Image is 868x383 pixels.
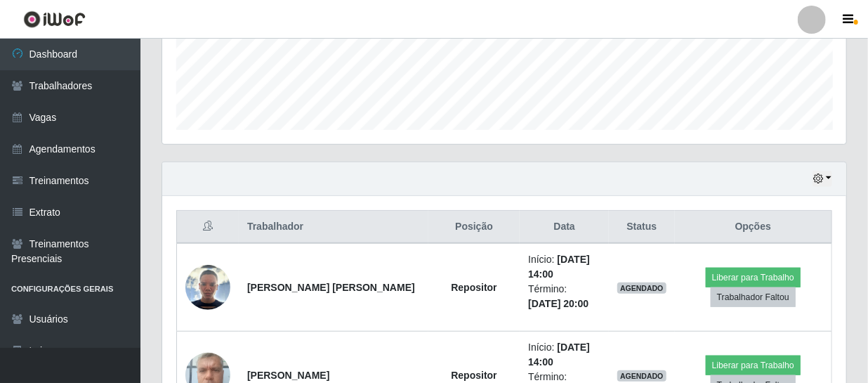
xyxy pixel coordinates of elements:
th: Posição [428,211,520,244]
th: Trabalhador [239,211,428,244]
th: Data [520,211,609,244]
time: [DATE] 20:00 [528,298,588,309]
span: AGENDADO [617,283,666,294]
time: [DATE] 14:00 [528,342,590,368]
strong: Repositor [451,370,497,381]
strong: [PERSON_NAME] [247,370,329,381]
th: Status [609,211,675,244]
strong: [PERSON_NAME] [PERSON_NAME] [247,282,415,293]
button: Liberar para Trabalho [706,356,801,375]
button: Trabalhador Faltou [711,287,796,307]
img: CoreUI Logo [23,11,86,28]
img: 1753462456105.jpeg [185,265,230,310]
button: Liberar para Trabalho [706,268,801,287]
li: Início: [528,340,600,370]
strong: Repositor [451,282,497,293]
li: Início: [528,252,600,282]
li: Término: [528,282,600,311]
span: AGENDADO [617,370,666,382]
time: [DATE] 14:00 [528,254,590,280]
th: Opções [675,211,832,244]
